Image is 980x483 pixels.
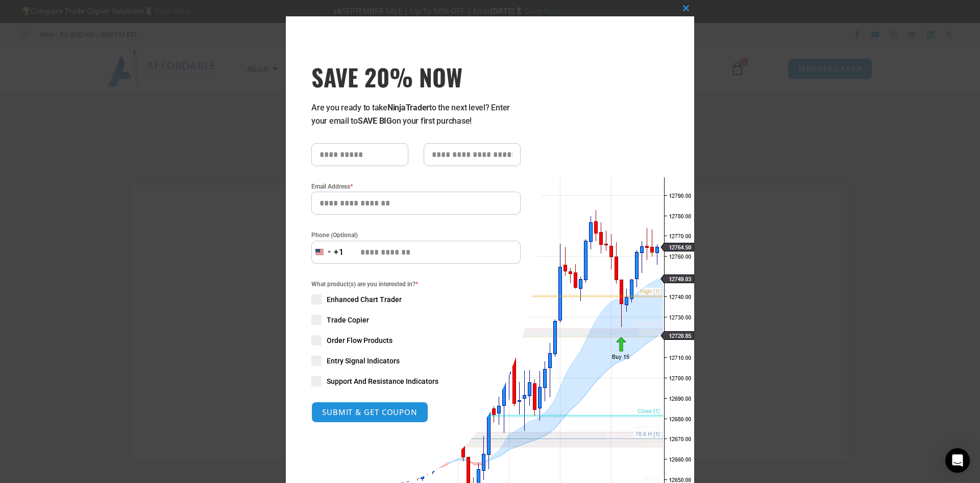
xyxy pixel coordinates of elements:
span: Order Flow Products [327,335,393,346]
p: Are you ready to take to the next level? Enter your email to on your first purchase! [311,101,521,128]
label: Entry Signal Indicators [311,356,521,366]
h3: SAVE 20% NOW [311,62,521,91]
div: +1 [334,246,344,259]
strong: SAVE BIG [358,116,392,126]
label: Trade Copier [311,315,521,325]
span: Entry Signal Indicators [327,356,400,366]
div: Open Intercom Messenger [945,448,970,473]
button: SUBMIT & GET COUPON [311,402,428,423]
label: Support And Resistance Indicators [311,376,521,386]
span: Support And Resistance Indicators [327,376,438,386]
span: Enhanced Chart Trader [327,294,402,305]
span: Trade Copier [327,315,369,325]
label: Order Flow Products [311,335,521,346]
label: Enhanced Chart Trader [311,294,521,305]
strong: NinjaTrader [387,103,429,112]
span: What product(s) are you interested in? [311,279,521,289]
label: Email Address [311,181,521,192]
button: Selected country [311,241,344,264]
label: Phone (Optional) [311,230,521,240]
